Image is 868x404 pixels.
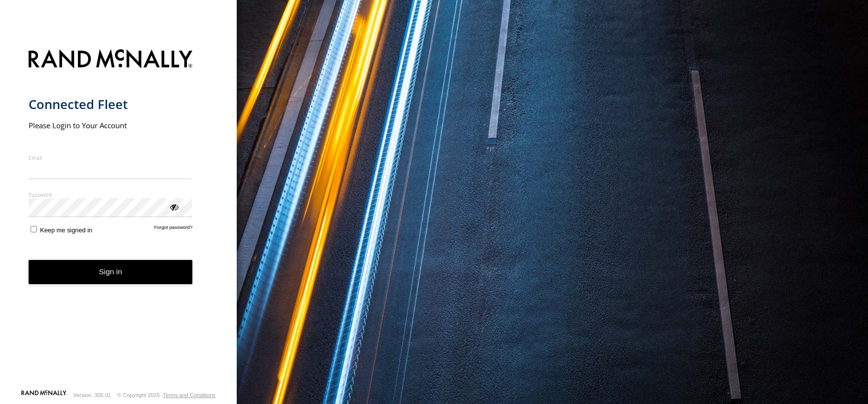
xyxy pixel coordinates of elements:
label: Email [29,154,193,161]
div: ViewPassword [169,202,179,212]
a: Forgot password? [154,224,193,234]
a: Visit our Website [21,390,67,400]
button: Sign in [29,260,193,284]
a: Terms and Conditions [163,392,216,398]
div: © Copyright 2025 - [117,392,216,398]
label: Password [29,191,193,198]
input: Keep me signed in [31,226,37,232]
form: main [29,43,209,389]
h2: Please Login to Your Account [29,120,193,130]
span: Keep me signed in [40,226,92,234]
img: Rand McNally [29,47,193,73]
div: Version: 305.01 [73,392,111,398]
h1: Connected Fleet [29,96,193,112]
